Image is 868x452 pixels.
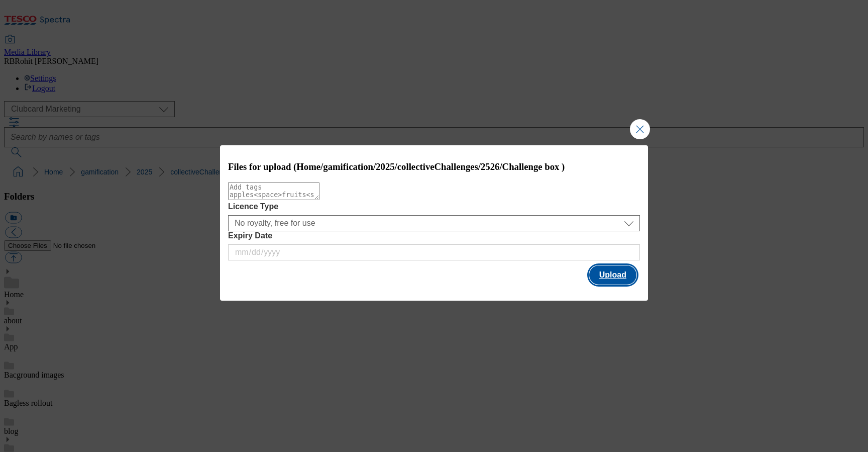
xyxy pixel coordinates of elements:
h3: Files for upload (Home/gamification/2025/collectiveChallenges/2526/Challenge box ) [228,161,640,172]
button: Close Modal [630,119,650,139]
label: Licence Type [228,202,640,211]
div: Modal [220,145,648,301]
label: Expiry Date [228,231,640,240]
button: Upload [589,265,636,285]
